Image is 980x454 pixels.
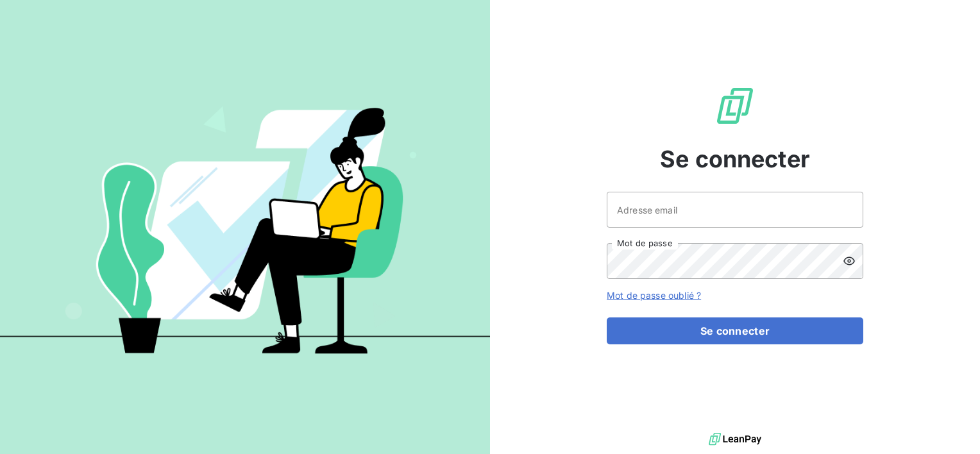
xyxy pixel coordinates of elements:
[607,317,863,344] button: Se connecter
[714,85,756,126] img: Logo LeanPay
[607,290,701,301] a: Mot de passe oublié ?
[607,192,863,228] input: placeholder
[660,142,810,176] span: Se connecter
[709,430,761,449] img: logo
